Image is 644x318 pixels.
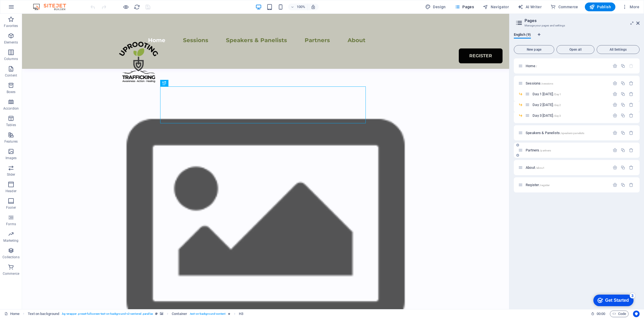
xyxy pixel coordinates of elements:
[6,189,17,193] p: Header
[61,311,153,317] span: . bg-wrapper .preset-fullscreen-text-on-background-v2-centered .parallax
[3,271,19,276] p: Commerce
[536,166,544,169] span: /about
[621,165,625,170] div: Duplicate
[585,2,615,11] button: Publish
[621,131,625,135] div: Duplicate
[550,4,578,10] span: Commerce
[629,148,634,153] div: Remove
[311,4,316,9] i: On resize automatically adjust zoom level to fit chosen device.
[610,311,629,317] button: Code
[452,2,476,11] button: Pages
[516,48,552,51] span: New page
[7,90,16,94] p: Boxes
[6,205,16,210] p: Footer
[172,311,187,317] span: Click to select. Double-click to edit
[41,1,46,7] div: 3
[533,113,561,118] span: Click to open page
[556,45,594,54] button: Open all
[515,2,544,11] button: AI Writer
[483,4,509,10] span: Navigator
[597,45,640,54] button: All Settings
[629,81,634,86] div: Remove
[6,156,17,160] p: Images
[526,148,551,152] span: Click to open page
[4,57,18,61] p: Columns
[7,172,15,177] p: Slider
[613,113,617,118] div: Settings
[629,131,634,135] div: Remove
[526,165,544,170] span: Click to open page
[5,73,17,78] p: Content
[633,311,640,317] button: Usercentrics
[514,31,531,39] span: English (9)
[239,311,243,317] span: Click to select. Double-click to edit
[425,4,446,10] span: Design
[539,184,550,187] span: /register
[613,92,617,96] div: Settings
[4,3,45,14] div: Get Started 3 items remaining, 40% complete
[621,81,625,86] div: Duplicate
[455,4,474,10] span: Pages
[613,148,617,153] div: Settings
[525,23,629,28] h3: Manage your pages and settings
[524,148,610,152] div: Partners/partners
[601,312,601,316] span: :
[296,4,305,10] h6: 100%
[133,4,140,10] button: reload
[531,114,610,117] div: Day 3 [DATE]/day3
[6,222,16,226] p: Forms
[629,92,634,96] div: Remove
[6,123,16,127] p: Tables
[518,4,542,10] span: AI Writer
[481,2,511,11] button: Navigator
[613,64,617,68] div: Settings
[32,4,73,10] img: Editor Logo
[548,2,580,11] button: Commerce
[4,24,18,28] p: Favorites
[189,311,226,317] span: . text-on-background-content
[526,64,537,68] span: Click to open page
[621,92,625,96] div: Duplicate
[620,2,642,11] button: More
[613,81,617,86] div: Settings
[423,2,448,11] button: Design
[524,81,610,85] div: Sessions/sessions
[4,311,20,317] a: Click to cancel selection. Double-click to open Pages
[514,32,640,43] div: Language Tabs
[2,255,19,259] p: Collections
[4,139,18,144] p: Features
[589,4,611,10] span: Publish
[526,81,553,85] span: Click to open page
[228,312,230,315] i: Element contains an animation
[560,132,585,135] span: /speakers-panelists
[621,102,625,107] div: Duplicate
[629,64,634,68] div: The startpage cannot be deleted
[531,92,610,96] div: Day 1 [DATE]/Day1
[613,102,617,107] div: Settings
[531,103,610,107] div: Day 2 [DATE]/day2
[423,2,448,11] div: Design (Ctrl+Alt+Y)
[541,82,553,85] span: /sessions
[3,238,18,243] p: Marketing
[613,165,617,170] div: Settings
[553,93,561,96] span: /Day1
[629,113,634,118] div: Remove
[591,311,605,317] h6: Session time
[134,4,140,10] i: Reload page
[613,131,617,135] div: Settings
[288,4,308,10] button: 100%
[553,114,561,117] span: /day3
[621,113,625,118] div: Duplicate
[28,311,243,317] nav: breadcrumb
[4,40,18,45] p: Elements
[599,48,637,51] span: All Settings
[524,183,610,187] div: Register/register
[16,6,40,11] div: Get Started
[559,48,592,51] span: Open all
[122,4,129,10] button: Click here to leave preview mode and continue editing
[629,102,634,107] div: Remove
[514,45,554,54] button: New page
[553,104,561,107] span: /day2
[526,131,584,135] span: Click to open page
[526,183,550,187] span: Click to open page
